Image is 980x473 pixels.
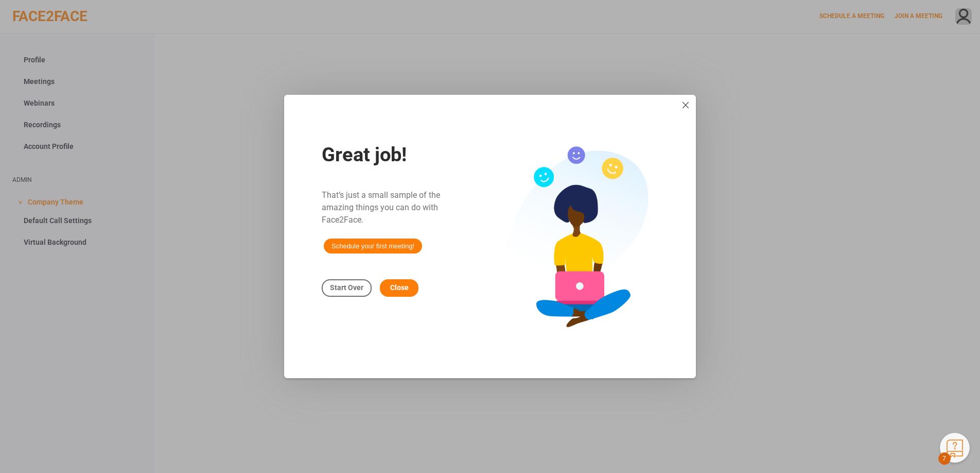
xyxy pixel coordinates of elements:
div: Great job! [322,145,465,164]
div: ∑aåāБδ ⷺ [4,14,150,24]
td: That’s just a small sample of the amazing things you can do with Face2Face. [321,95,465,378]
div: ∑aåāБδ ⷺ [4,4,150,14]
span: Schedule your first meeting! [324,239,422,254]
img: 5c8a65d0-ff13-48f6-b613-8c6839ea642d.png [503,139,658,334]
button: Knowledge Center Bot, also known as KC Bot is an onboarding assistant that allows you to see the ... [940,433,970,463]
span: 7 [938,452,951,465]
a: Schedule your first meeting! [324,241,422,250]
div: close [680,100,691,110]
div: Close [380,279,418,297]
div: Start Over [322,279,372,297]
